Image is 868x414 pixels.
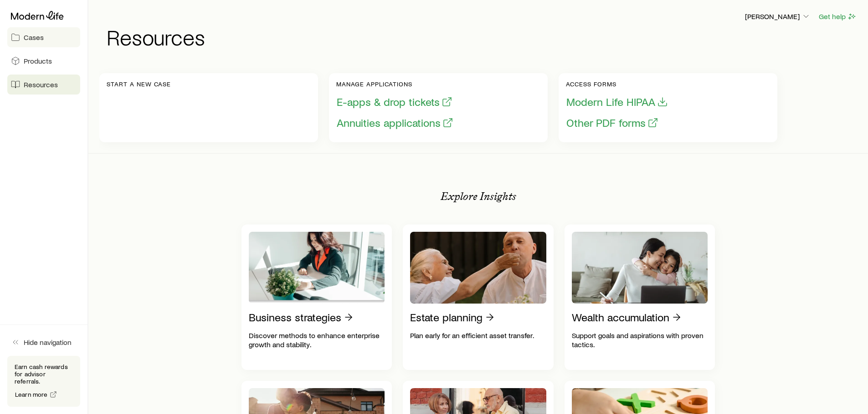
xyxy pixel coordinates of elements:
p: Start a new case [107,80,171,88]
h1: Resources [107,26,857,48]
span: Products [24,56,52,65]
p: [PERSON_NAME] [745,12,811,21]
a: Estate planningPlan early for an efficient asset transfer. [403,224,554,370]
p: Explore Insights [441,190,516,203]
p: Business strategies [249,311,341,324]
p: Estate planning [410,311,483,324]
span: Learn more [15,391,48,398]
a: Business strategiesDiscover methods to enhance enterprise growth and stability. [241,224,392,370]
a: Resources [7,75,80,95]
p: Discover methods to enhance enterprise growth and stability. [249,331,385,349]
div: Earn cash rewards for advisor referrals.Learn more [7,356,80,407]
a: Products [7,51,80,71]
span: Cases [24,33,44,42]
button: Annuities applications [336,116,454,130]
button: Modern Life HIPAA [566,95,668,109]
button: E-apps & drop tickets [336,95,453,109]
p: Plan early for an efficient asset transfer. [410,331,546,340]
p: Earn cash rewards for advisor referrals. [15,363,73,385]
button: [PERSON_NAME] [745,11,811,22]
img: Estate planning [410,232,546,304]
span: Resources [24,80,58,89]
span: Hide navigation [24,338,72,347]
img: Wealth accumulation [572,232,708,304]
img: Business strategies [249,232,385,304]
p: Manage applications [336,80,454,88]
button: Hide navigation [7,332,80,352]
p: Access forms [566,80,668,88]
button: Other PDF forms [566,116,659,130]
a: Wealth accumulationSupport goals and aspirations with proven tactics. [565,224,715,370]
p: Support goals and aspirations with proven tactics. [572,331,708,349]
a: Cases [7,27,80,47]
button: Get help [818,11,857,22]
p: Wealth accumulation [572,311,669,324]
